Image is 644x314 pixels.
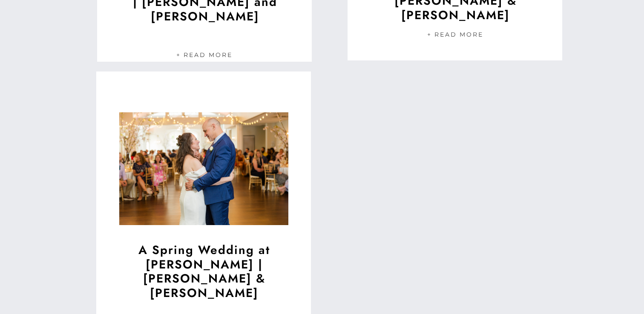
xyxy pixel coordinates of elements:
[427,31,483,38] a: + Read More
[119,106,288,232] a: A Spring Wedding at Constantino’s | Laura & Frank
[138,241,270,302] a: A Spring Wedding at [PERSON_NAME] | [PERSON_NAME] & [PERSON_NAME]
[176,51,233,59] a: + Read More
